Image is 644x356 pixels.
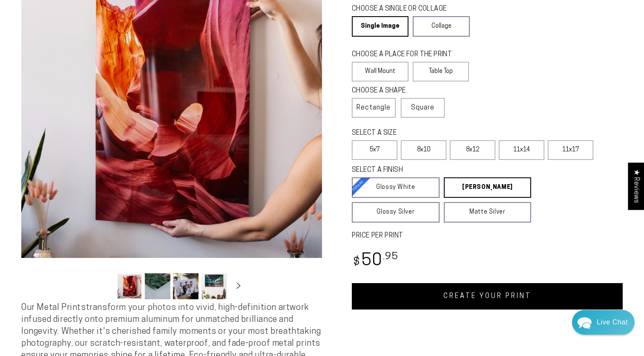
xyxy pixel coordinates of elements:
[356,103,391,113] span: Rectangle
[628,162,644,210] div: Click to open Judge.me floating reviews tab
[352,50,461,60] legend: CHOOSE A PLACE FOR THE PRINT
[572,310,635,335] div: Chat widget toggle
[352,86,437,96] legend: CHOOSE A SHAPE
[444,202,532,223] a: Matte Silver
[352,62,408,81] label: Wall Mount
[383,252,398,262] sup: .95
[117,273,142,299] button: Load image 1 in gallery view
[201,273,227,299] button: Load image 4 in gallery view
[413,16,469,37] a: Collage
[499,140,544,160] label: 11x14
[444,177,532,198] a: [PERSON_NAME]
[352,253,398,269] bdi: 50
[548,140,593,160] label: 11x17
[413,62,469,81] label: Table Top
[352,283,623,310] a: CREATE YOUR PRINT
[352,202,440,223] a: Glossy Silver
[145,273,170,299] button: Load image 2 in gallery view
[352,231,623,241] label: PRICE PER PRINT
[401,140,446,160] label: 8x10
[352,140,397,160] label: 5x7
[353,257,360,268] span: $
[229,277,248,295] button: Slide right
[411,103,434,113] span: Square
[95,277,114,295] button: Slide left
[352,4,462,14] legend: CHOOSE A SINGLE OR COLLAGE
[352,177,440,198] a: Glossy White
[450,140,495,160] label: 8x12
[352,165,511,175] legend: SELECT A FINISH
[352,128,511,138] legend: SELECT A SIZE
[173,273,198,299] button: Load image 3 in gallery view
[352,16,408,37] a: Single Image
[597,310,628,335] div: Contact Us Directly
